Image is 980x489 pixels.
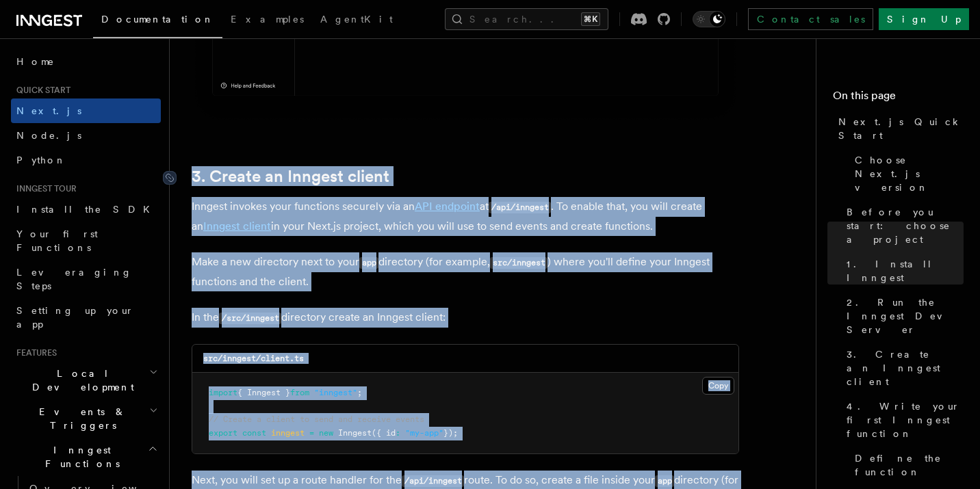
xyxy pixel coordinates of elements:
[11,443,148,471] span: Inngest Functions
[702,377,734,395] button: Copy
[11,183,77,194] span: Inngest tour
[855,451,964,479] span: Define the function
[879,8,969,30] a: Sign Up
[841,252,964,290] a: 1. Install Inngest
[833,109,964,148] a: Next.js Quick Start
[16,155,66,166] span: Python
[841,394,964,446] a: 4. Write your first Inngest function
[841,200,964,252] a: Before you start: choose a project
[11,260,161,298] a: Leveraging Steps
[841,342,964,394] a: 3. Create an Inngest client
[237,388,290,397] span: { Inngest }
[309,428,314,438] span: =
[11,123,161,148] a: Node.js
[203,354,304,363] code: src/inngest/client.ts
[405,428,443,438] span: "my-app"
[655,475,674,487] code: app
[312,4,401,37] a: AgentKit
[847,205,964,246] span: Before you start: choose a project
[192,308,739,328] p: In the directory create an Inngest client:
[16,305,134,330] span: Setting up your app
[489,202,551,213] code: /api/inngest
[11,438,161,476] button: Inngest Functions
[402,475,464,487] code: /api/inngest
[443,428,458,438] span: });
[242,428,266,438] span: const
[192,167,389,186] a: 3. Create an Inngest client
[192,252,739,291] p: Make a new directory next to your directory (for example, ) where you'll define your Inngest func...
[748,8,873,30] a: Contact sales
[11,361,161,399] button: Local Development
[11,405,149,432] span: Events & Triggers
[16,105,81,116] span: Next.js
[93,4,222,38] a: Documentation
[11,298,161,336] a: Setting up your app
[16,267,132,291] span: Leveraging Steps
[203,220,271,233] a: Inngest client
[11,85,70,96] span: Quick start
[396,428,400,438] span: :
[841,290,964,342] a: 2. Run the Inngest Dev Server
[209,388,237,397] span: import
[314,388,357,397] span: "inngest"
[11,222,161,260] a: Your first Functions
[11,49,161,74] a: Home
[11,399,161,438] button: Events & Triggers
[11,367,149,394] span: Local Development
[849,148,964,200] a: Choose Next.js version
[209,414,424,424] span: // Create a client to send and receive events
[338,428,372,438] span: Inngest
[581,12,600,26] kbd: ⌘K
[855,153,964,194] span: Choose Next.js version
[847,347,964,388] span: 3. Create an Inngest client
[231,14,304,25] span: Examples
[219,313,281,324] code: /src/inngest
[693,11,725,27] button: Toggle dark mode
[838,115,964,142] span: Next.js Quick Start
[16,130,81,141] span: Node.js
[490,257,547,269] code: src/inngest
[357,388,362,397] span: ;
[11,98,161,123] a: Next.js
[847,257,964,285] span: 1. Install Inngest
[372,428,396,438] span: ({ id
[16,55,55,68] span: Home
[16,204,158,215] span: Install the SDK
[849,446,964,484] a: Define the function
[319,428,333,438] span: new
[209,428,237,438] span: export
[192,197,739,236] p: Inngest invokes your functions securely via an at . To enable that, you will create an in your Ne...
[320,14,393,25] span: AgentKit
[11,347,57,358] span: Features
[445,8,608,30] button: Search...⌘K
[415,200,480,213] a: API endpoint
[271,428,305,438] span: inngest
[16,228,98,253] span: Your first Functions
[11,148,161,172] a: Python
[101,14,214,25] span: Documentation
[847,399,964,440] span: 4. Write your first Inngest function
[359,257,378,269] code: app
[847,295,964,336] span: 2. Run the Inngest Dev Server
[11,197,161,222] a: Install the SDK
[290,388,309,397] span: from
[222,4,312,37] a: Examples
[833,88,964,109] h4: On this page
